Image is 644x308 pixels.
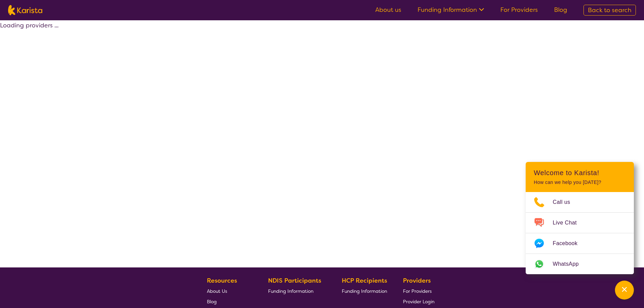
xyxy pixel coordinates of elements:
[588,6,631,14] span: Back to search
[526,162,634,274] div: Channel Menu
[553,218,585,228] span: Live Chat
[207,288,227,294] span: About Us
[403,296,434,307] a: Provider Login
[342,277,387,285] b: HCP Recipients
[554,6,567,14] a: Blog
[268,288,313,294] span: Funding Information
[268,277,321,285] b: NDIS Participants
[403,299,434,305] span: Provider Login
[526,192,634,274] ul: Choose channel
[418,6,484,14] a: Funding Information
[403,288,432,294] span: For Providers
[342,286,387,296] a: Funding Information
[375,6,401,14] a: About us
[207,286,252,296] a: About Us
[583,5,636,16] a: Back to search
[268,286,326,296] a: Funding Information
[403,286,434,296] a: For Providers
[553,197,578,207] span: Call us
[553,238,586,248] span: Facebook
[403,277,431,285] b: Providers
[8,5,42,15] img: Karista logo
[500,6,538,14] a: For Providers
[534,180,626,185] p: How can we help you [DATE]?
[553,259,587,269] span: WhatsApp
[207,299,217,305] span: Blog
[534,169,626,177] h2: Welcome to Karista!
[207,296,252,307] a: Blog
[615,281,634,300] button: Channel Menu
[207,277,237,285] b: Resources
[342,288,387,294] span: Funding Information
[526,254,634,274] a: Web link opens in a new tab.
